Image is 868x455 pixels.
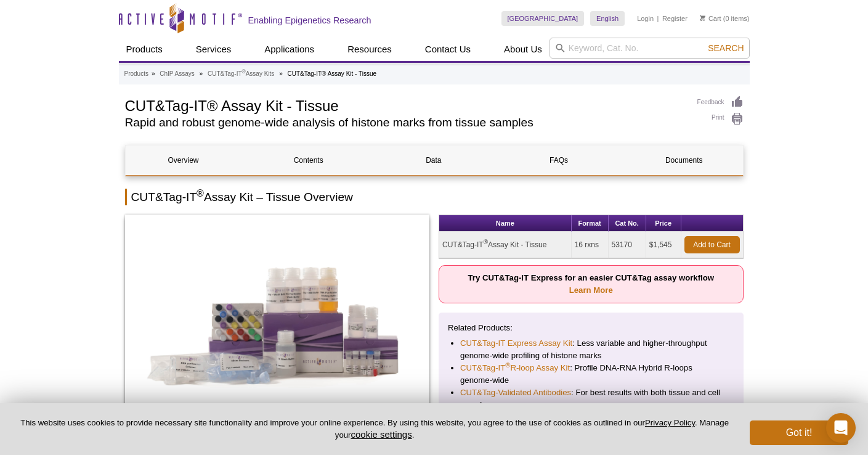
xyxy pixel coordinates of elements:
[501,11,585,26] a: [GEOGRAPHIC_DATA]
[248,15,371,26] h2: Enabling Epigenetics Research
[460,387,571,399] a: CUT&Tag-Validated Antibodies
[287,70,376,77] li: CUT&Tag-IT® Assay Kit - Tissue
[501,146,617,175] a: FAQs
[125,117,685,128] h2: Rapid and robust genome-wide analysis of histone marks from tissue samples
[505,361,510,369] sup: ®
[257,38,322,61] a: Applications
[704,43,747,54] button: Search
[197,188,204,199] sup: ®
[251,146,367,175] a: Contents
[160,68,195,80] a: ChIP Assays
[826,413,856,443] div: Open Intercom Messenger
[657,11,659,26] li: |
[376,146,492,175] a: Data
[550,38,750,59] input: Keyword, Cat. No.
[700,11,750,26] li: (0 items)
[684,236,740,253] a: Add to Cart
[124,68,148,80] a: Products
[497,38,550,61] a: About Us
[609,232,646,258] td: 53170
[609,215,646,232] th: Cat No.
[468,273,714,295] strong: Try CUT&Tag-IT Express for an easier CUT&Tag assay workflow
[569,285,613,295] a: Learn More
[700,14,721,23] a: Cart
[351,429,412,440] button: cookie settings
[626,146,742,175] a: Documents
[125,215,430,418] img: CUT&Tag-IT Assay Kit - Tissue
[460,362,722,387] li: : Profile DNA-RNA Hybrid R-loops genome-wide
[189,38,239,61] a: Services
[242,68,246,75] sup: ®
[460,362,570,374] a: CUT&Tag-IT®R-loop Assay Kit
[697,112,744,126] a: Print
[484,239,488,245] sup: ®
[126,146,241,175] a: Overview
[125,96,685,114] h1: CUT&Tag-IT® Assay Kit - Tissue
[645,418,695,427] a: Privacy Policy
[646,215,681,232] th: Price
[119,38,170,61] a: Products
[637,14,654,23] a: Login
[572,232,609,258] td: 16 rxns
[708,43,744,53] span: Search
[125,189,744,205] h2: CUT&Tag-IT Assay Kit – Tissue Overview
[439,215,572,232] th: Name
[590,11,625,26] a: English
[646,232,681,258] td: $1,545
[448,322,734,334] p: Related Products:
[460,387,722,411] li: : For best results with both tissue and cell samples
[208,68,274,80] a: CUT&Tag-IT®Assay Kits
[460,337,722,362] li: : Less variable and higher-throughput genome-wide profiling of histone marks
[340,38,399,61] a: Resources
[152,70,155,77] li: »
[572,215,609,232] th: Format
[439,232,572,258] td: CUT&Tag-IT Assay Kit - Tissue
[20,417,729,441] p: This website uses cookies to provide necessary site functionality and improve your online experie...
[279,70,283,77] li: »
[460,337,572,350] a: CUT&Tag-IT Express Assay Kit
[662,14,688,23] a: Register
[200,70,203,77] li: »
[750,420,848,445] button: Got it!
[418,38,478,61] a: Contact Us
[697,96,744,109] a: Feedback
[700,15,705,21] img: Your Cart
